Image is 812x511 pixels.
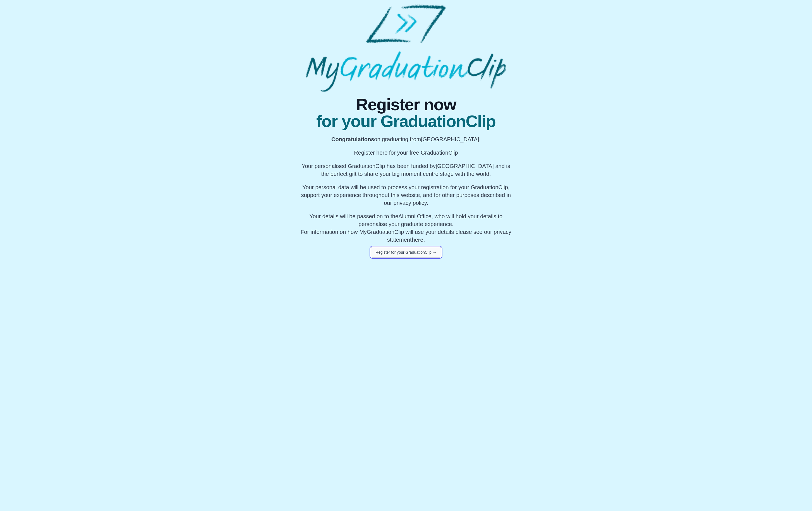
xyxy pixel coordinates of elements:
p: on graduating from [GEOGRAPHIC_DATA]. [299,135,513,143]
p: Your personal data will be used to process your registration for your GraduationClip, support you... [299,183,513,207]
button: Register for your GraduationClip → [371,247,441,258]
p: Register here for your free GraduationClip [299,149,513,157]
span: Alumni Office [398,213,432,219]
span: Register now [299,96,513,113]
span: For information on how MyGraduationClip will use your details please see our privacy statement . [301,213,511,243]
img: MyGraduationClip [306,4,506,92]
span: Your details will be passed on to the , who will hold your details to personalise your graduate e... [310,213,503,227]
a: here [412,237,423,243]
b: Congratulations [331,136,374,142]
span: for your GraduationClip [299,113,513,130]
p: Your personalised GraduationClip has been funded by [GEOGRAPHIC_DATA] and is the perfect gift to ... [299,162,513,178]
